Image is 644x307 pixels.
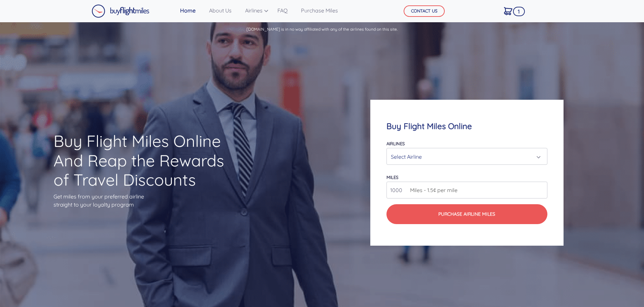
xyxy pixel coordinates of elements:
[206,4,234,17] a: About Us
[513,7,525,16] span: 1
[54,192,236,209] p: Get miles from your preferred airline straight to your loyalty program
[386,148,547,165] button: Select Airline
[386,175,398,180] label: miles
[242,4,267,17] a: Airlines
[92,4,149,18] img: Buy Flight Miles Logo
[386,141,405,146] label: Airlines
[386,204,547,224] button: Purchase Airline Miles
[391,150,539,163] div: Select Airline
[177,4,198,17] a: Home
[298,4,341,17] a: Purchase Miles
[504,7,512,15] img: Cart
[407,186,457,194] span: Miles - 1.5¢ per mile
[54,131,236,190] h1: Buy Flight Miles Online And Reap the Rewards of Travel Discounts
[92,3,149,20] a: Buy Flight Miles Logo
[386,121,547,131] h4: Buy Flight Miles Online
[501,4,515,18] a: 1
[275,4,290,17] a: FAQ
[404,5,445,17] button: CONTACT US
